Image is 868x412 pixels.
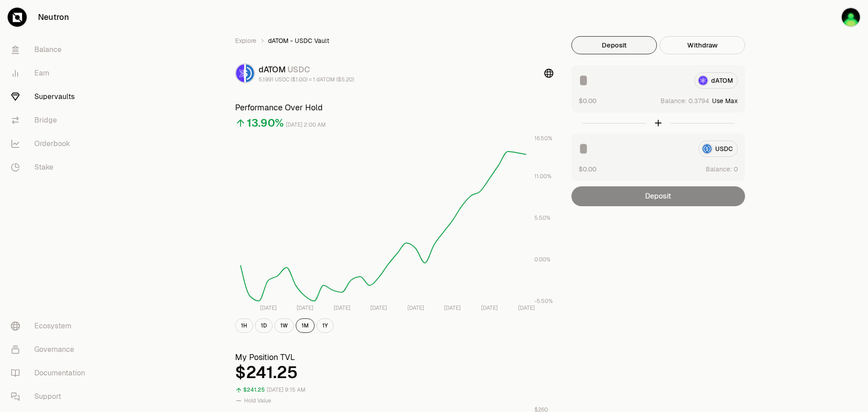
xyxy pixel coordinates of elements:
tspan: [DATE] [370,304,387,312]
button: 1M [296,318,315,333]
a: Ecosystem [4,314,98,338]
tspan: [DATE] [407,304,424,312]
button: 1D [255,318,273,333]
div: dATOM [259,63,354,76]
img: USDC Logo [246,64,254,82]
tspan: [DATE] [444,304,461,312]
tspan: 0.00% [534,256,551,263]
div: $241.25 [243,385,265,395]
a: Documentation [4,361,98,385]
tspan: 5.50% [534,214,551,222]
div: [DATE] 9:15 AM [267,385,306,395]
a: Earn [4,62,98,85]
span: Balance: [706,165,732,174]
a: Orderbook [4,132,98,156]
button: 1H [235,318,253,333]
span: USDC [288,64,310,75]
button: Withdraw [660,36,745,54]
button: 1W [274,318,294,333]
div: [DATE] 2:00 AM [286,120,326,130]
div: 13.90% [247,116,284,130]
a: Support [4,385,98,408]
a: Explore [235,36,256,45]
tspan: [DATE] [297,304,313,312]
h3: Performance Over Hold [235,101,553,114]
button: 1Y [316,318,334,333]
div: $241.25 [235,364,553,382]
span: Balance: [660,96,687,105]
tspan: [DATE] [260,304,277,312]
tspan: [DATE] [518,304,535,312]
a: Supervaults [4,85,98,109]
tspan: [DATE] [481,304,498,312]
tspan: -5.50% [534,298,553,305]
button: $0.00 [579,96,596,105]
a: Balance [4,38,98,62]
a: Governance [4,338,98,361]
button: Use Max [712,96,738,105]
tspan: [DATE] [334,304,350,312]
span: dATOM - USDC Vault [268,36,329,45]
tspan: 16.50% [534,135,552,142]
div: 5.1991 USDC ($1.00) = 1 dATOM ($5.20) [259,76,354,83]
button: $0.00 [579,164,596,174]
h3: My Position TVL [235,351,553,364]
nav: breadcrumb [235,36,553,45]
button: Deposit [571,36,657,54]
a: Stake [4,156,98,179]
img: Baerentatze [841,7,861,27]
span: Hold Value [244,397,271,404]
a: Bridge [4,109,98,132]
img: dATOM Logo [236,64,244,82]
tspan: 11.00% [534,173,552,180]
